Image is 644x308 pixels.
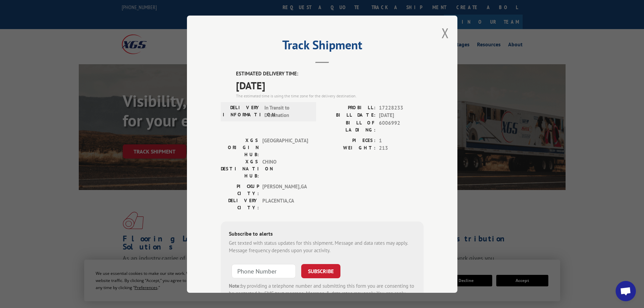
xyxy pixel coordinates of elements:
[262,197,308,211] span: PLACENTIA , CA
[221,40,424,53] h2: Track Shipment
[221,197,259,211] label: DELIVERY CITY:
[264,104,310,119] span: In Transit to Destination
[262,183,308,197] span: [PERSON_NAME] , GA
[221,183,259,197] label: PICKUP CITY:
[236,93,424,99] div: The estimated time is using the time zone for the delivery destination.
[229,239,415,254] div: Get texted with status updates for this shipment. Message and data rates may apply. Message frequ...
[223,104,261,119] label: DELIVERY INFORMATION:
[236,70,424,78] label: ESTIMATED DELIVERY TIME:
[379,119,424,133] span: 6006992
[322,119,376,133] label: BILL OF LADING:
[379,137,424,144] span: 1
[442,24,449,42] button: Close modal
[322,112,376,119] label: BILL DATE:
[379,144,424,152] span: 213
[229,282,241,289] strong: Note:
[616,281,636,301] a: Open chat
[322,144,376,152] label: WEIGHT:
[229,229,415,239] div: Subscribe to alerts
[379,104,424,112] span: 17228233
[221,158,259,179] label: XGS DESTINATION HUB:
[322,104,376,112] label: PROBILL:
[262,137,308,158] span: [GEOGRAPHIC_DATA]
[262,158,308,179] span: CHINO
[232,264,296,278] input: Phone Number
[322,137,376,144] label: PIECES:
[379,112,424,119] span: [DATE]
[301,264,340,278] button: SUBSCRIBE
[229,282,415,305] div: by providing a telephone number and submitting this form you are consenting to be contacted by SM...
[236,77,424,93] span: [DATE]
[221,137,259,158] label: XGS ORIGIN HUB:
